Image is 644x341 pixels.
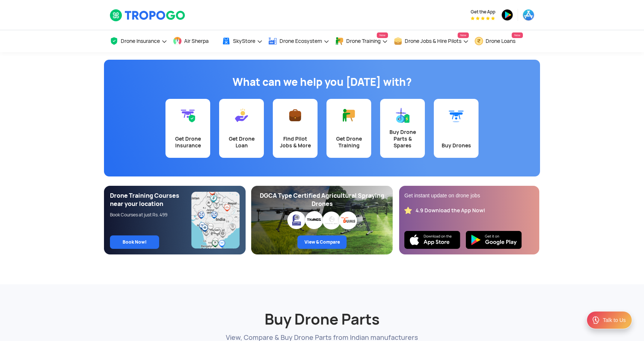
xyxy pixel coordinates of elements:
[434,99,479,158] a: Buy Drones
[297,235,347,249] a: View & Compare
[603,316,626,324] div: Talk to Us
[180,108,195,123] img: Get Drone Insurance
[335,30,388,52] a: Drone TrainingNew
[471,9,495,15] span: Get the App
[471,16,495,20] img: App Raking
[165,99,210,158] a: Get Drone Insurance
[380,99,425,158] a: Buy Drone Parts & Spares
[512,32,523,38] span: New
[110,235,159,249] a: Book Now!
[404,231,460,249] img: Ios
[110,30,167,52] a: Drone Insurance
[110,212,192,218] div: Book Courses at just Rs. 499
[110,9,186,22] img: TropoGo Logo
[173,30,216,52] a: Air Sherpa
[233,38,255,44] span: SkyStore
[257,192,387,208] div: DGCA Type Certified Agricultural Spraying Drones
[404,207,412,214] img: star_rating
[288,108,303,123] img: Find Pilot Jobs & More
[416,207,485,214] div: 4.9 Download the App Now!
[326,99,371,158] a: Get Drone Training
[486,38,515,44] span: Drone Loans
[346,38,381,44] span: Drone Training
[395,108,410,123] img: Buy Drone Parts & Spares
[277,135,313,149] div: Find Pilot Jobs & More
[405,38,461,44] span: Drone Jobs & Hire Pilots
[110,192,192,208] div: Drone Training Courses near your location
[523,9,534,21] img: appstore
[280,38,322,44] span: Drone Ecosystem
[377,32,388,38] span: New
[273,99,318,158] a: Find Pilot Jobs & More
[219,99,264,158] a: Get Drone Loan
[234,108,249,123] img: Get Drone Loan
[331,135,367,149] div: Get Drone Training
[170,135,206,149] div: Get Drone Insurance
[591,316,600,325] img: ic_Support.svg
[110,292,534,329] h2: Buy Drone Parts
[474,30,523,52] a: Drone LoansNew
[394,30,469,52] a: Drone Jobs & Hire PilotsNew
[341,108,356,123] img: Get Drone Training
[458,32,469,38] span: New
[466,231,522,249] img: Playstore
[449,108,464,123] img: Buy Drones
[438,142,474,149] div: Buy Drones
[268,30,329,52] a: Drone Ecosystem
[404,192,534,199] div: Get instant update on drone jobs
[184,38,209,44] span: Air Sherpa
[222,30,263,52] a: SkyStore
[385,129,420,149] div: Buy Drone Parts & Spares
[224,135,259,149] div: Get Drone Loan
[501,9,513,21] img: playstore
[110,75,534,90] h1: What can we help you [DATE] with?
[121,38,160,44] span: Drone Insurance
